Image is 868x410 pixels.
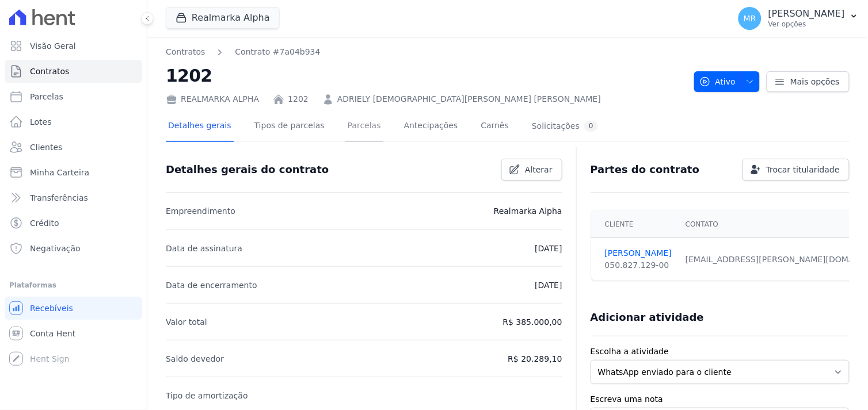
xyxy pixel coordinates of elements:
[166,112,234,142] a: Detalhes gerais
[166,93,259,105] div: REALMARKA ALPHA
[5,110,142,133] a: Lotes
[605,247,672,259] a: [PERSON_NAME]
[30,302,73,314] span: Recebíveis
[166,204,235,218] p: Empreendimento
[5,60,142,83] a: Contratos
[5,35,142,58] a: Visão Geral
[337,93,601,105] a: ADRIELY [DEMOGRAPHIC_DATA][PERSON_NAME] [PERSON_NAME]
[166,278,257,292] p: Data de encerramento
[535,278,562,292] p: [DATE]
[402,112,460,142] a: Antecipações
[584,121,598,132] div: 0
[535,242,562,255] p: [DATE]
[508,352,562,366] p: R$ 20.289,10
[768,20,845,29] p: Ver opções
[30,167,89,178] span: Minha Carteira
[591,311,704,324] h3: Adicionar atividade
[9,278,138,292] div: Plataformas
[501,159,562,181] a: Alterar
[591,393,850,405] label: Escreva uma nota
[5,237,142,260] a: Negativação
[605,259,672,271] div: 050.827.129-00
[530,112,600,142] a: Solicitações0
[166,389,248,403] p: Tipo de amortização
[591,211,679,238] th: Cliente
[30,328,75,339] span: Conta Hent
[166,46,205,58] a: Contratos
[768,8,845,20] p: [PERSON_NAME]
[766,164,840,175] span: Trocar titularidade
[5,322,142,345] a: Conta Hent
[591,346,850,358] label: Escolha a atividade
[288,93,309,105] a: 1202
[503,315,562,329] p: R$ 385.000,00
[166,63,685,89] h2: 1202
[30,141,62,153] span: Clientes
[5,212,142,235] a: Crédito
[478,112,511,142] a: Carnês
[30,217,59,229] span: Crédito
[591,163,700,177] h3: Partes do contrato
[30,66,69,77] span: Contratos
[743,159,850,181] a: Trocar titularidade
[790,76,840,87] span: Mais opções
[166,46,321,58] nav: Breadcrumb
[494,204,562,218] p: Realmarka Alpha
[30,40,76,52] span: Visão Geral
[30,116,52,128] span: Lotes
[166,163,329,177] h3: Detalhes gerais do contrato
[166,242,242,255] p: Data de assinatura
[729,2,868,35] button: MR [PERSON_NAME] Ver opções
[767,71,850,92] a: Mais opções
[30,91,63,102] span: Parcelas
[744,14,756,22] span: MR
[166,315,207,329] p: Valor total
[699,71,736,92] span: Ativo
[525,164,553,175] span: Alterar
[30,192,88,204] span: Transferências
[345,112,383,142] a: Parcelas
[252,112,327,142] a: Tipos de parcelas
[235,46,320,58] a: Contrato #7a04b934
[5,85,142,108] a: Parcelas
[5,161,142,184] a: Minha Carteira
[532,121,598,132] div: Solicitações
[166,352,224,366] p: Saldo devedor
[5,297,142,320] a: Recebíveis
[166,46,685,58] nav: Breadcrumb
[5,136,142,159] a: Clientes
[694,71,760,92] button: Ativo
[5,186,142,209] a: Transferências
[166,7,280,29] button: Realmarka Alpha
[30,243,81,254] span: Negativação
